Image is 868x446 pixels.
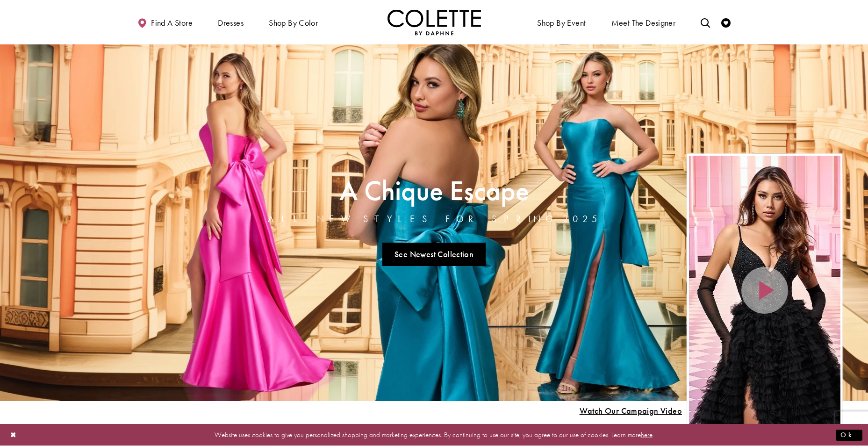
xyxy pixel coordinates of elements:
[6,427,22,443] button: Close Dialog
[537,18,586,28] span: Shop By Event
[579,406,682,416] span: Play Slide #15 Video
[269,18,318,28] span: Shop by color
[215,9,246,35] span: Dresses
[135,9,195,35] a: Find a store
[611,18,676,28] span: Meet the designer
[218,18,244,28] span: Dresses
[719,9,733,35] a: Check Wishlist
[387,9,481,35] a: Visit Home Page
[67,429,801,441] p: Website uses cookies to give you personalized shopping and marketing experiences. By continuing t...
[382,243,486,266] a: See Newest Collection A Chique Escape All New Styles For Spring 2025
[151,18,193,28] span: Find a store
[609,9,678,35] a: Meet the designer
[836,429,862,441] button: Submit Dialog
[266,9,320,35] span: Shop by color
[698,9,712,35] a: Toggle search
[641,430,653,439] a: here
[535,9,588,35] span: Shop By Event
[265,239,603,270] ul: Slider Links
[387,9,481,35] img: Colette by Daphne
